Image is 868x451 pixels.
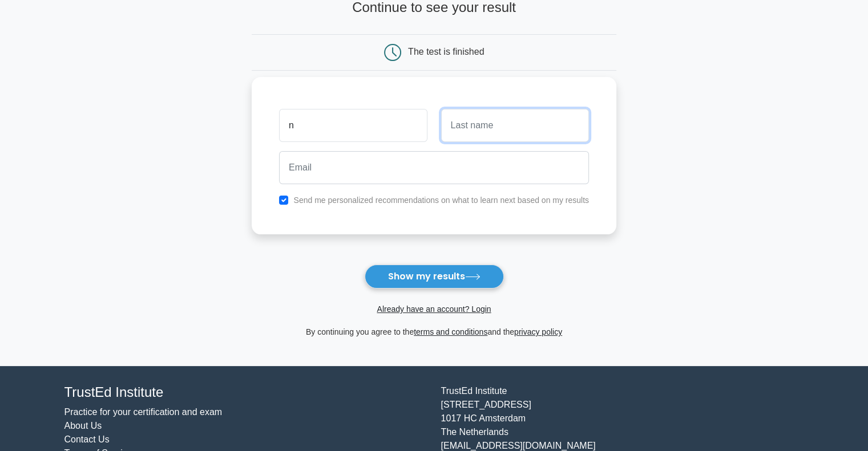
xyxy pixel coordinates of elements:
[64,407,223,417] a: Practice for your certification and exam
[279,151,589,184] input: Email
[514,327,562,336] a: privacy policy
[245,325,623,339] div: By continuing you agree to the and the
[414,327,487,336] a: terms and conditions
[64,384,427,401] h4: TrustEd Institute
[279,109,427,142] input: First name
[441,109,589,142] input: Last name
[377,304,491,314] a: Already have an account? Login
[64,434,110,444] a: Contact Us
[365,265,504,289] button: Show my results
[408,47,484,56] div: The test is finished
[293,196,589,205] label: Send me personalized recommendations on what to learn next based on my results
[64,421,102,430] a: About Us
